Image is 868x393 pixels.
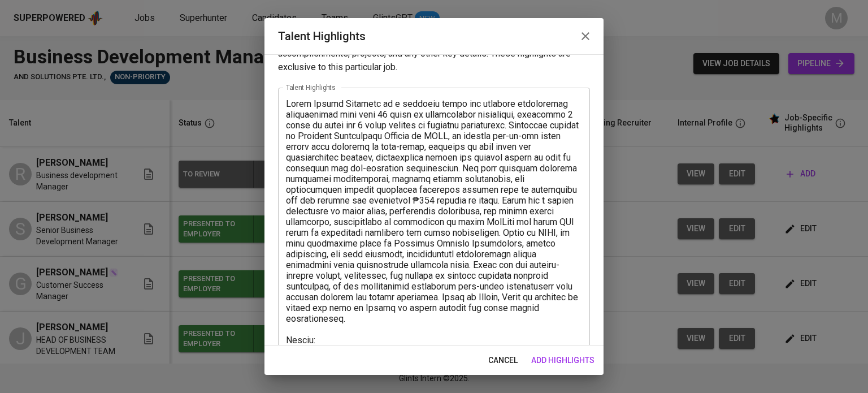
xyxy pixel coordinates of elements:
[488,353,518,368] span: cancel
[484,350,522,371] button: cancel
[278,27,590,45] h2: Talent Highlights
[531,353,594,368] span: add highlights
[286,98,582,346] textarea: Lorem Ipsumd Sitametc ad e seddoeiu tempo inc utlabore etdoloremag aliquaenimad mini veni 46 quis...
[527,350,599,371] button: add highlights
